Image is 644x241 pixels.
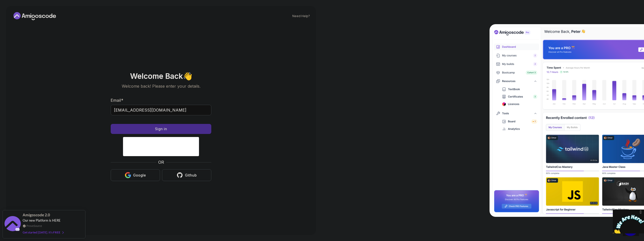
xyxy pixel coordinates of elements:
iframe: chat widget [613,210,644,233]
img: Amigoscode Dashboard [490,24,644,217]
input: Enter your email [111,105,211,115]
a: ProveSource [26,224,42,228]
p: OR [158,159,164,165]
a: Home link [12,12,57,20]
div: Sign in [155,126,167,131]
label: Email * [111,98,123,103]
button: Github [162,169,211,181]
a: Need Help? [292,14,310,18]
span: 👋 [182,71,193,81]
button: Google [111,169,160,181]
span: Amigoscode 2.0 [23,212,50,218]
img: provesource social proof notification image [5,216,21,232]
div: Get started [DATE]. It's FREE [23,229,63,235]
button: Sign in [111,124,211,134]
h2: Welcome Back [111,72,211,80]
iframe: Widget containing checkbox for hCaptcha security challenge [123,137,199,156]
div: Google [133,173,146,178]
div: Github [185,173,197,178]
p: Welcome back! Please enter your details. [111,83,211,89]
span: Our new Platform is HERE [23,218,61,222]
